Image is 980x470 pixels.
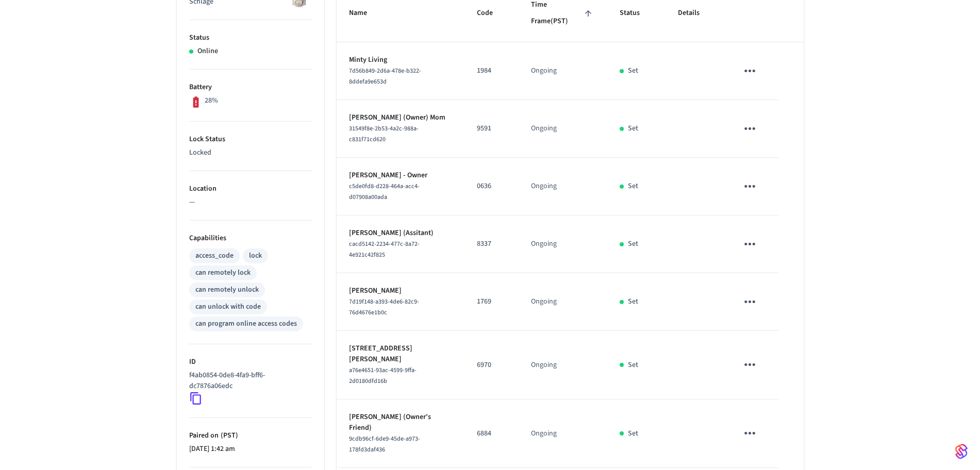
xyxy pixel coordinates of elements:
[620,5,653,21] span: Status
[195,301,261,312] div: can unlock with code
[477,181,506,192] p: 0636
[955,443,968,460] img: SeamLogoGradient.69752ec5.svg
[189,233,312,244] p: Capabilities
[195,318,297,329] div: can program online access codes
[628,65,638,76] p: Set
[519,399,607,468] td: Ongoing
[519,100,607,158] td: Ongoing
[349,412,453,433] p: [PERSON_NAME] (Owner's Friend)
[628,428,638,439] p: Set
[349,5,380,21] span: Name
[349,124,419,144] span: 31549f8e-2b53-4a2c-988a-c831f71cd620
[349,112,453,123] p: [PERSON_NAME] (Owner) Mom
[349,366,417,385] span: a76e4651-93ac-4599-9ffa-2d0180dfd16b
[519,158,607,215] td: Ongoing
[628,239,638,249] p: Set
[189,32,312,43] p: Status
[205,95,218,106] p: 28%
[219,430,238,441] span: ( PST )
[349,343,453,365] p: [STREET_ADDRESS][PERSON_NAME]
[628,181,638,192] p: Set
[189,82,312,93] p: Battery
[349,182,420,202] span: c5de0fd8-d228-464a-acc4-d07908a00ada
[197,46,218,57] p: Online
[349,286,453,296] p: [PERSON_NAME]
[189,197,312,208] p: —
[189,430,312,441] p: Paired on
[349,55,453,65] p: Minty Living
[628,360,638,371] p: Set
[195,284,259,295] div: can remotely unlock
[349,297,419,317] span: 7d19f148-a393-4de6-82c9-76d4676e1b0c
[195,250,234,261] div: access_code
[189,134,312,145] p: Lock Status
[628,123,638,134] p: Set
[349,170,453,181] p: [PERSON_NAME] - Owner
[477,360,506,371] p: 6970
[189,183,312,194] p: Location
[519,215,607,273] td: Ongoing
[519,273,607,331] td: Ongoing
[628,296,638,307] p: Set
[519,331,607,399] td: Ongoing
[477,65,506,76] p: 1984
[477,296,506,307] p: 1769
[189,147,312,158] p: Locked
[349,240,420,259] span: cacd5142-2234-477c-8a72-4e921c42f825
[349,228,453,239] p: [PERSON_NAME] (Assitant)
[477,428,506,439] p: 6884
[678,5,713,21] span: Details
[519,42,607,100] td: Ongoing
[349,66,421,86] span: 7d56b849-2d6a-478e-b322-8ddefa9e653d
[477,239,506,249] p: 8337
[189,444,312,455] p: [DATE] 1:42 am
[189,357,312,367] p: ID
[477,123,506,134] p: 9591
[195,267,251,278] div: can remotely lock
[249,250,262,261] div: lock
[189,370,308,392] p: f4ab0854-0de8-4fa9-bff6-dc7876a06edc
[349,434,420,454] span: 9cdb96cf-6de9-45de-a973-178fd3daf436
[477,5,506,21] span: Code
